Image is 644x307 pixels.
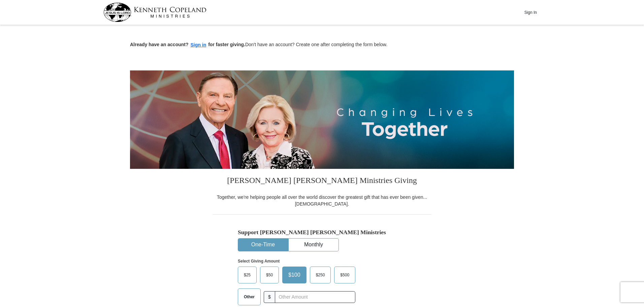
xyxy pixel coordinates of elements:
[520,7,541,18] button: Sign In
[289,239,339,251] button: Monthly
[130,42,245,47] strong: Already have an account? for faster giving.
[337,270,353,280] span: $500
[238,259,280,264] strong: Select Giving Amount
[238,239,288,251] button: One-Time
[213,169,431,194] h3: [PERSON_NAME] [PERSON_NAME] Ministries Giving
[213,194,431,207] div: Together, we're helping people all over the world discover the greatest gift that has ever been g...
[285,270,304,280] span: $100
[238,229,406,236] h5: Support [PERSON_NAME] [PERSON_NAME] Ministries
[103,3,206,22] img: kcm-header-logo.svg
[240,292,258,302] span: Other
[130,41,514,49] p: Don't have an account? Create one after completing the form below.
[240,270,254,280] span: $25
[275,291,355,303] input: Other Amount
[313,270,328,280] span: $250
[189,41,208,49] button: Sign in
[263,270,276,280] span: $50
[264,291,275,303] span: $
